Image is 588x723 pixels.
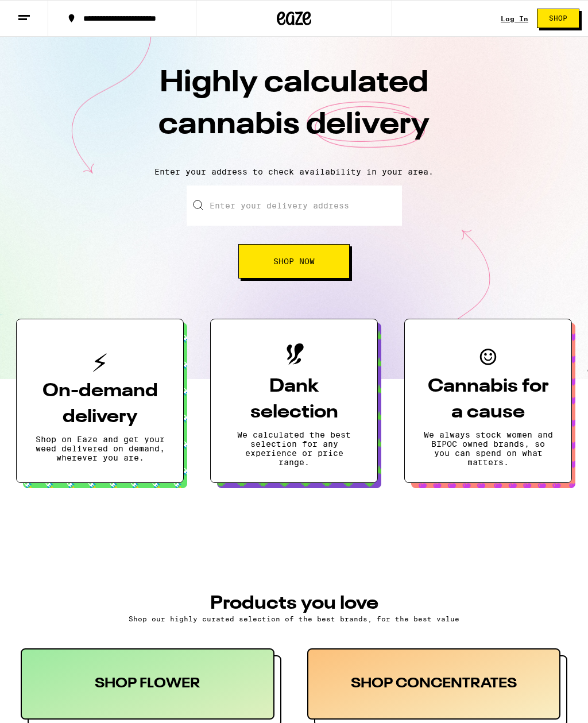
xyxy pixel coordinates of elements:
div: SHOP FLOWER [21,648,274,720]
span: Shop Now [273,257,315,265]
button: On-demand deliveryShop on Eaze and get your weed delivered on demand, wherever you are. [16,319,184,483]
p: We calculated the best selection for any experience or price range. [229,430,359,467]
a: Log In [501,15,528,22]
div: SHOP CONCENTRATES [307,648,561,720]
p: We always stock women and BIPOC owned brands, so you can spend on what matters. [423,430,553,467]
button: Cannabis for a causeWe always stock women and BIPOC owned brands, so you can spend on what matters. [404,319,572,483]
button: Dank selectionWe calculated the best selection for any experience or price range. [210,319,378,483]
button: Shop [537,9,579,28]
h3: Cannabis for a cause [423,374,553,426]
span: Shop [549,15,567,22]
button: Shop Now [238,244,350,279]
h3: On-demand delivery [35,378,165,430]
p: Shop our highly curated selection of the best brands, for the best value [21,615,567,623]
a: Shop [528,9,588,28]
h3: Dank selection [229,374,359,426]
p: Enter your address to check availability in your area. [11,167,577,176]
p: Shop on Eaze and get your weed delivered on demand, wherever you are. [35,435,165,462]
input: Enter your delivery address [187,185,402,226]
h3: PRODUCTS YOU LOVE [21,594,567,613]
h1: Highly calculated cannabis delivery [93,63,495,158]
